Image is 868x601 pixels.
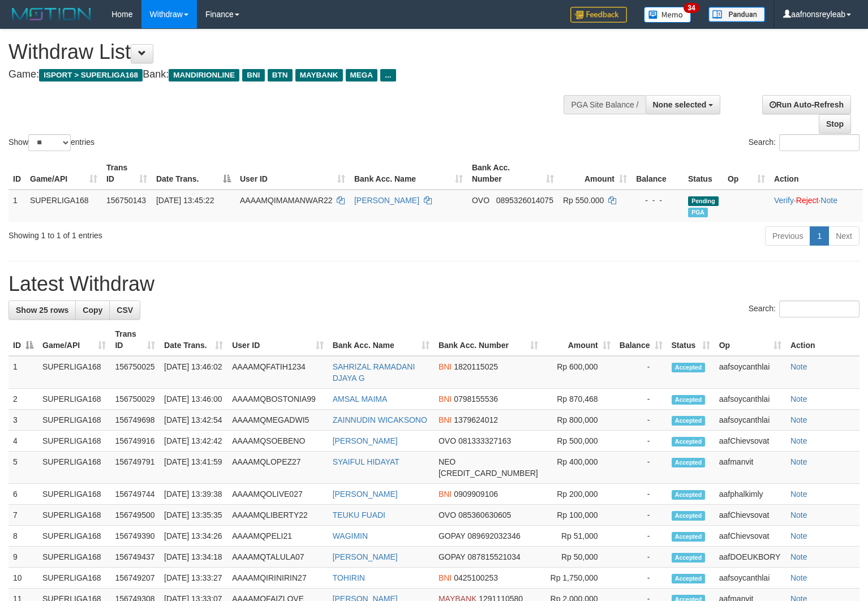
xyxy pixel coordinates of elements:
[117,306,133,315] span: CSV
[227,324,328,356] th: User ID: activate to sort column ascending
[667,324,715,356] th: Status: activate to sort column ascending
[786,324,860,356] th: Action
[8,547,38,568] td: 9
[790,457,807,466] a: Note
[615,568,667,589] td: -
[715,452,786,484] td: aafmanvit
[672,395,706,405] span: Accepted
[672,574,706,583] span: Accepted
[615,547,667,568] td: -
[8,452,38,484] td: 5
[38,526,110,547] td: SUPERLIGA168
[38,356,110,389] td: SUPERLIGA168
[380,69,396,81] span: ...
[467,552,520,561] span: Copy 087815521034 to clipboard
[790,510,807,520] a: Note
[779,134,860,151] input: Search:
[333,394,388,403] a: AMSAL MAIMA
[8,505,38,526] td: 7
[333,531,368,540] a: WAGIMIN
[458,510,511,520] span: Copy 085360630605 to clipboard
[790,573,807,582] a: Note
[156,196,214,205] span: [DATE] 13:45:22
[615,452,667,484] td: -
[333,415,427,424] a: ZAINNUDIN WICAKSONO
[333,362,415,383] a: SAHRIZAL RAMADANI DJAYA G
[688,196,719,206] span: Pending
[543,410,615,431] td: Rp 800,000
[8,324,38,356] th: ID: activate to sort column descending
[543,484,615,505] td: Rp 200,000
[25,157,102,190] th: Game/API: activate to sort column ascending
[454,490,498,499] span: Copy 0909909106 to clipboard
[333,457,399,466] a: SYAIFUL HIDAYAT
[646,95,721,114] button: None selected
[333,573,365,582] a: TOHIRIN
[8,157,25,190] th: ID
[770,190,863,222] td: · ·
[8,568,38,589] td: 10
[439,531,465,540] span: GOPAY
[636,195,679,206] div: - - -
[439,457,456,466] span: NEO
[723,157,770,190] th: Op: activate to sort column ascending
[102,157,152,190] th: Trans ID: activate to sort column ascending
[38,505,110,526] td: SUPERLIGA168
[110,431,160,452] td: 156749916
[295,69,343,81] span: MAYBANK
[653,100,707,109] span: None selected
[467,531,520,540] span: Copy 089692032346 to clipboard
[75,300,110,320] a: Copy
[268,69,293,81] span: BTN
[790,552,807,561] a: Note
[38,410,110,431] td: SUPERLIGA168
[454,415,498,424] span: Copy 1379624012 to clipboard
[333,510,385,520] a: TEUKU FUADI
[439,436,456,445] span: OVO
[227,410,328,431] td: AAAAMQMEGADWI5
[454,362,498,371] span: Copy 1820115025 to clipboard
[25,190,102,222] td: SUPERLIGA168
[715,526,786,547] td: aafChievsovat
[110,484,160,505] td: 156749744
[684,3,699,13] span: 34
[439,362,452,371] span: BNI
[790,490,807,499] a: Note
[160,526,227,547] td: [DATE] 13:34:26
[715,484,786,505] td: aafphalkimly
[160,568,227,589] td: [DATE] 13:33:27
[110,568,160,589] td: 156749207
[8,6,94,23] img: MOTION_logo.png
[333,552,398,561] a: [PERSON_NAME]
[684,157,723,190] th: Status
[8,300,76,320] a: Show 25 rows
[708,7,765,22] img: panduan.png
[110,526,160,547] td: 156749390
[227,526,328,547] td: AAAAMQPELI21
[8,273,860,295] h1: Latest Withdraw
[160,324,227,356] th: Date Trans.: activate to sort column ascending
[715,356,786,389] td: aafsoycanthlai
[333,436,398,445] a: [PERSON_NAME]
[615,410,667,431] td: -
[16,306,68,315] span: Show 25 rows
[346,69,378,81] span: MEGA
[715,389,786,410] td: aafsoycanthlai
[8,225,353,241] div: Showing 1 to 1 of 1 entries
[110,389,160,410] td: 156750029
[715,410,786,431] td: aafsoycanthlai
[715,431,786,452] td: aafChievsovat
[110,505,160,526] td: 156749500
[715,324,786,356] th: Op: activate to sort column ascending
[672,553,706,563] span: Accepted
[790,362,807,371] a: Note
[8,134,94,151] label: Show entries
[160,505,227,526] td: [DATE] 13:35:35
[543,547,615,568] td: Rp 50,000
[110,356,160,389] td: 156750025
[615,356,667,389] td: -
[160,452,227,484] td: [DATE] 13:41:59
[8,484,38,505] td: 6
[227,568,328,589] td: AAAAMQIRINIRIN27
[235,157,350,190] th: User ID: activate to sort column ascending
